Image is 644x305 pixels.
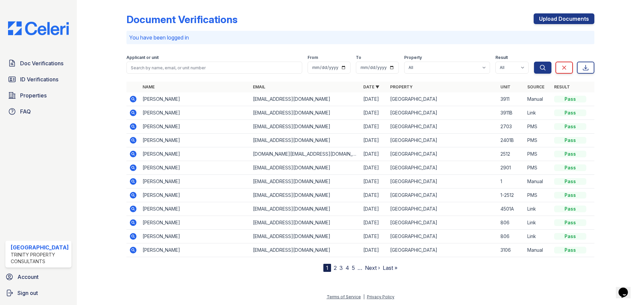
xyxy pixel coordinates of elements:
td: [GEOGRAPHIC_DATA] [387,161,498,175]
a: Properties [5,89,71,102]
td: [PERSON_NAME] [140,134,250,147]
td: [PERSON_NAME] [140,243,250,257]
a: Terms of Service [327,294,361,299]
td: [GEOGRAPHIC_DATA] [387,134,498,147]
span: Sign out [17,289,38,297]
td: Link [525,216,551,230]
a: 2 [334,264,337,271]
iframe: chat widget [616,278,637,298]
td: [EMAIL_ADDRESS][DOMAIN_NAME] [250,161,361,175]
td: [DATE] [361,106,387,120]
td: [DATE] [361,120,387,134]
a: Source [527,84,544,89]
td: [GEOGRAPHIC_DATA] [387,147,498,161]
a: Privacy Policy [367,294,394,299]
td: [DATE] [361,147,387,161]
td: [EMAIL_ADDRESS][DOMAIN_NAME] [250,106,361,120]
td: [GEOGRAPHIC_DATA] [387,216,498,230]
td: Manual [525,92,551,106]
a: 4 [345,264,349,271]
a: Property [390,84,413,89]
label: To [356,55,361,60]
td: [EMAIL_ADDRESS][DOMAIN_NAME] [250,175,361,188]
td: [GEOGRAPHIC_DATA] [387,106,498,120]
td: [EMAIL_ADDRESS][DOMAIN_NAME] [250,243,361,257]
a: Date ▼ [363,84,379,89]
td: [EMAIL_ADDRESS][DOMAIN_NAME] [250,120,361,134]
td: [EMAIL_ADDRESS][DOMAIN_NAME] [250,134,361,147]
a: Next › [365,264,380,271]
span: … [358,264,362,272]
div: Pass [554,206,586,212]
td: [DATE] [361,216,387,230]
p: You have been logged in [129,33,592,42]
td: [EMAIL_ADDRESS][DOMAIN_NAME] [250,230,361,243]
td: Link [525,202,551,216]
td: 2401B [498,134,525,147]
td: [PERSON_NAME] [140,202,250,216]
td: [DATE] [361,161,387,175]
td: PMS [525,147,551,161]
a: Sign out [3,286,74,300]
img: CE_Logo_Blue-a8612792a0a2168367f1c8372b55b34899dd931a85d93a1a3d3e32e68fde9ad4.png [3,21,74,35]
td: PMS [525,134,551,147]
span: ID Verifications [20,75,58,83]
td: 806 [498,230,525,243]
div: Document Verifications [126,13,237,25]
span: Doc Verifications [20,59,63,67]
td: [DATE] [361,134,387,147]
a: FAQ [5,105,71,118]
div: Pass [554,233,586,240]
td: [GEOGRAPHIC_DATA] [387,92,498,106]
a: ID Verifications [5,73,71,86]
label: Result [495,55,508,60]
td: [GEOGRAPHIC_DATA] [387,243,498,257]
a: Last » [383,264,397,271]
td: 3106 [498,243,525,257]
td: [GEOGRAPHIC_DATA] [387,188,498,202]
td: Link [525,230,551,243]
div: Pass [554,137,586,144]
label: Property [404,55,422,60]
div: | [363,294,365,299]
input: Search by name, email, or unit number [126,62,302,74]
td: [GEOGRAPHIC_DATA] [387,202,498,216]
a: 5 [352,264,355,271]
span: FAQ [20,107,31,116]
td: [DATE] [361,92,387,106]
td: [PERSON_NAME] [140,230,250,243]
td: 2703 [498,120,525,134]
td: [GEOGRAPHIC_DATA] [387,120,498,134]
td: [PERSON_NAME] [140,188,250,202]
div: Pass [554,192,586,199]
td: 4501A [498,202,525,216]
td: 1-2512 [498,188,525,202]
td: [EMAIL_ADDRESS][DOMAIN_NAME] [250,92,361,106]
td: 2901 [498,161,525,175]
div: Trinity Property Consultants [11,251,69,265]
td: 806 [498,216,525,230]
div: 1 [323,264,331,272]
td: Link [525,106,551,120]
td: 3911 [498,92,525,106]
td: 1 [498,175,525,188]
td: [PERSON_NAME] [140,92,250,106]
td: [GEOGRAPHIC_DATA] [387,175,498,188]
td: [PERSON_NAME] [140,175,250,188]
a: Account [3,270,74,284]
td: [DATE] [361,202,387,216]
td: [DATE] [361,175,387,188]
div: Pass [554,96,586,102]
td: PMS [525,120,551,134]
td: [PERSON_NAME] [140,216,250,230]
div: Pass [554,247,586,253]
td: PMS [525,188,551,202]
td: [EMAIL_ADDRESS][DOMAIN_NAME] [250,188,361,202]
a: 3 [339,264,343,271]
div: Pass [554,178,586,185]
td: PMS [525,161,551,175]
div: Pass [554,164,586,171]
div: Pass [554,151,586,157]
td: [PERSON_NAME] [140,147,250,161]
